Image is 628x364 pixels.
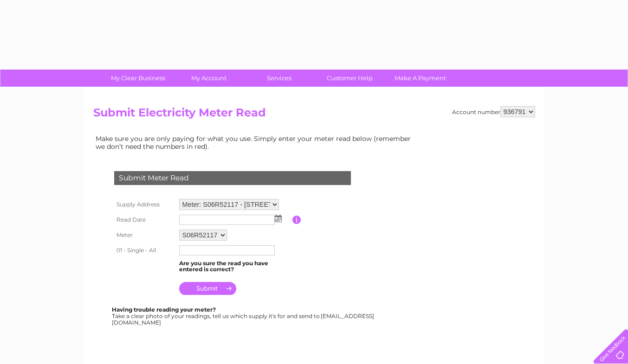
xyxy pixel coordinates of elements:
[382,70,459,87] a: Make A Payment
[452,106,535,117] div: Account number
[112,307,376,326] div: Take a clear photo of your readings, tell us which supply it's for and send to [EMAIL_ADDRESS][DO...
[114,171,351,185] div: Submit Meter Read
[179,282,236,295] input: Submit
[100,70,176,87] a: My Clear Business
[112,197,177,212] th: Supply Address
[311,70,388,87] a: Customer Help
[93,106,535,124] h2: Submit Electricity Meter Read
[112,306,216,313] b: Having trouble reading your meter?
[177,258,292,275] td: Are you sure the read you have entered is correct?
[112,243,177,258] th: 01 - Single - All
[170,70,247,87] a: My Account
[112,212,177,227] th: Read Date
[292,216,301,224] input: Information
[275,215,282,222] img: ...
[241,70,317,87] a: Services
[93,133,418,152] td: Make sure you are only paying for what you use. Simply enter your meter read below (remember we d...
[112,227,177,243] th: Meter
